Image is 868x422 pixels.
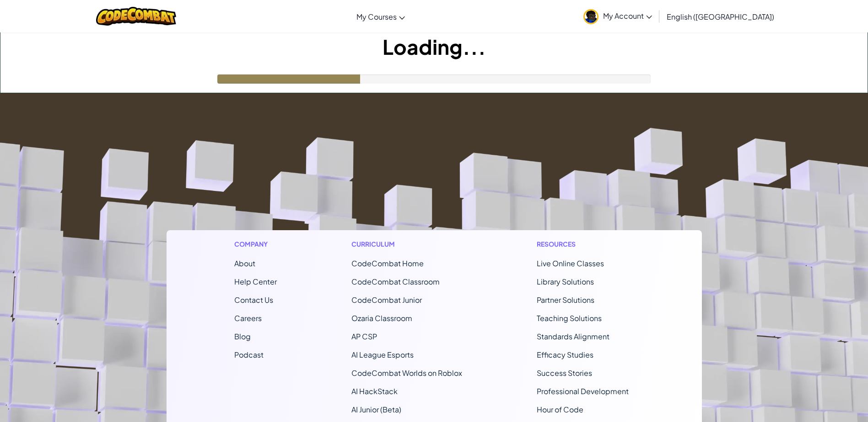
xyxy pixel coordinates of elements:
a: CodeCombat Classroom [351,277,440,286]
a: Teaching Solutions [537,313,602,323]
h1: Loading... [0,32,868,61]
h1: Curriculum [351,239,462,249]
a: Podcast [234,350,264,359]
a: AI League Esports [351,350,414,359]
a: Professional Development [537,386,629,396]
a: Partner Solutions [537,295,594,305]
a: Blog [234,332,251,341]
a: Success Stories [537,368,592,378]
a: Hour of Code [537,405,583,414]
a: CodeCombat Junior [351,295,422,305]
a: Standards Alignment [537,332,609,341]
a: CodeCombat Worlds on Roblox [351,368,462,378]
a: English ([GEOGRAPHIC_DATA]) [662,4,779,29]
a: Live Online Classes [537,258,604,268]
a: AI HackStack [351,386,398,396]
a: Library Solutions [537,277,594,286]
a: My Courses [352,4,410,29]
span: My Account [603,11,652,21]
a: Ozaria Classroom [351,313,412,323]
img: avatar [583,9,598,24]
img: CodeCombat logo [96,7,176,26]
a: AP CSP [351,332,377,341]
a: Careers [234,313,262,323]
h1: Company [234,239,277,249]
a: My Account [579,2,657,31]
span: English ([GEOGRAPHIC_DATA]) [667,12,774,21]
a: AI Junior (Beta) [351,405,401,414]
h1: Resources [537,239,634,249]
span: CodeCombat Home [351,258,424,268]
span: My Courses [356,12,397,21]
a: About [234,258,255,268]
a: Efficacy Studies [537,350,593,359]
a: Help Center [234,277,277,286]
span: Contact Us [234,295,273,305]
